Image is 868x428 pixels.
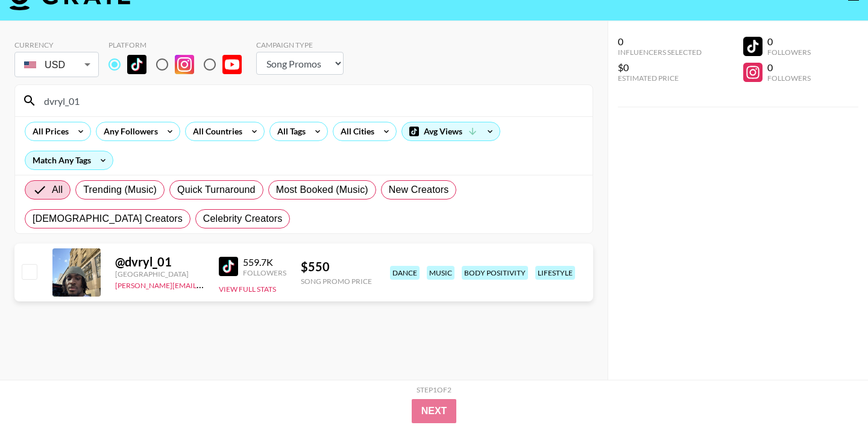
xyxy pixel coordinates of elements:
div: lifestyle [535,266,575,280]
span: Quick Turnaround [177,183,256,197]
div: Followers [767,48,811,57]
a: [PERSON_NAME][EMAIL_ADDRESS][PERSON_NAME][PERSON_NAME][DOMAIN_NAME] [115,279,408,290]
div: 0 [618,36,702,48]
div: Step 1 of 2 [417,385,451,394]
div: music [427,266,454,280]
div: Campaign Type [256,40,344,49]
button: View Full Stats [219,285,276,294]
div: USD [17,54,96,75]
div: Followers [767,74,811,83]
iframe: Drift Widget Chat Controller [808,368,854,414]
div: 559.7K [243,256,286,268]
div: All Cities [333,122,377,140]
div: 0 [767,61,811,74]
input: Search by User Name [37,91,585,110]
div: $ 550 [301,259,372,274]
div: body positivity [462,266,528,280]
div: Platform [108,40,251,49]
img: TikTok [127,55,146,74]
div: Currency [14,40,99,49]
div: All Countries [186,122,245,140]
div: All Prices [25,122,71,140]
button: Next [412,399,457,423]
img: YouTube [222,55,242,74]
div: 0 [767,36,811,48]
img: TikTok [219,257,238,276]
div: dance [390,266,420,280]
div: All Tags [270,122,308,140]
span: All [52,183,63,197]
div: Match Any Tags [25,151,113,169]
div: Any Followers [96,122,160,140]
div: Followers [243,268,286,277]
div: [GEOGRAPHIC_DATA] [115,269,204,279]
span: Celebrity Creators [203,212,283,226]
div: Influencers Selected [618,48,702,57]
div: $0 [618,61,702,74]
img: Instagram [175,55,194,74]
div: Estimated Price [618,74,702,83]
div: @ dvryl_01 [115,254,204,269]
div: Song Promo Price [301,277,372,286]
span: New Creators [389,183,449,197]
div: Avg Views [402,122,500,140]
span: [DEMOGRAPHIC_DATA] Creators [33,212,183,226]
span: Most Booked (Music) [276,183,368,197]
span: Trending (Music) [83,183,157,197]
